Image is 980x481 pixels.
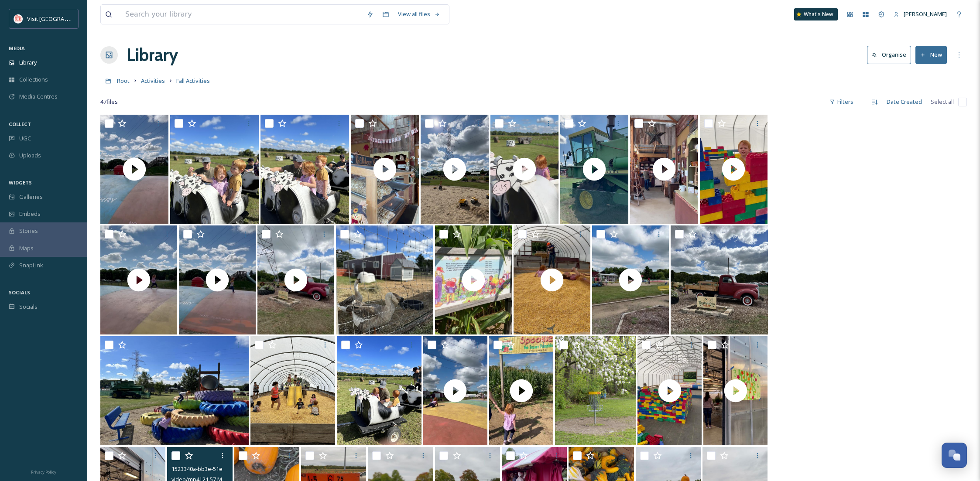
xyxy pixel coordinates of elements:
span: Media Centres [19,92,58,101]
span: Galleries [19,193,43,201]
img: thumbnail [423,336,487,445]
span: Privacy Policy [31,469,56,475]
a: What's New [794,8,838,20]
img: thumbnail [489,336,553,445]
img: thumbnail [630,115,698,224]
a: Root [117,75,130,86]
span: Select all [931,98,954,106]
span: COLLECT [9,121,31,127]
img: 227c4bdb-12d7-4d01-014f-4f584d823e98.jpg [250,336,335,445]
button: New [915,46,947,64]
input: Search your library [121,5,362,24]
img: thumbnail [257,225,334,334]
img: fd4054e7-1edf-f599-4087-3a9a72db909f.jpg [100,336,249,445]
img: fa1dc986-d845-c115-e56c-56ce26c05e2d.jpg [260,115,349,224]
a: Library [127,42,178,68]
img: thumbnail [100,115,168,224]
img: thumbnail [637,336,702,445]
img: thumbnail [490,115,559,224]
div: Filters [825,93,858,110]
span: 47 file s [100,98,118,106]
img: aa344e89-0bf5-a752-9b60-09ce266a96be.jpg [337,336,421,445]
span: Uploads [19,151,41,160]
span: Stories [19,227,38,235]
span: SOCIALS [9,289,30,296]
span: SnapLink [19,261,43,269]
span: Visit [GEOGRAPHIC_DATA] [27,14,95,23]
a: [PERSON_NAME] [889,6,951,23]
img: thumbnail [435,225,512,334]
img: thumbnail [100,225,177,334]
span: MEDIA [9,45,25,51]
span: [PERSON_NAME] [904,10,947,18]
a: Privacy Policy [31,466,56,477]
span: Embeds [19,210,41,218]
span: 1523340a-bb3e-51ed-bb55-df42eaa67149.mp4 [171,464,292,473]
button: Open Chat [942,443,967,468]
img: thumbnail [592,225,669,334]
img: discGolf_515_1.jpg [555,336,636,445]
img: thumbnail [560,115,628,224]
img: thumbnail [421,115,489,224]
img: thumbnail [514,225,590,334]
span: WIDGETS [9,179,32,186]
a: Activities [141,75,165,86]
img: thumbnail [703,336,768,445]
span: Collections [19,75,48,84]
span: Socials [19,303,38,311]
a: View all files [394,6,445,23]
img: thumbnail [179,225,256,334]
img: thumbnail [700,115,768,224]
span: Activities [141,77,165,85]
span: Maps [19,244,34,252]
span: UGC [19,134,31,143]
img: ee834a46-0e29-f182-6ebf-db11d52194b7.jpg [671,225,768,334]
img: thumbnail [351,115,419,224]
span: Library [19,58,37,67]
img: 3faf0b46-e9ae-ad60-93c8-dc70f8911885.jpg [336,225,433,334]
a: Fall Activities [176,75,210,86]
span: Root [117,77,130,85]
button: Organise [867,46,911,64]
img: vsbm-stackedMISH_CMYKlogo2017.jpg [14,14,23,23]
img: 00e14551-873e-998c-3547-f7e04dc60e89.jpg [170,115,259,224]
span: Fall Activities [176,77,210,85]
div: Date Created [882,93,926,110]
